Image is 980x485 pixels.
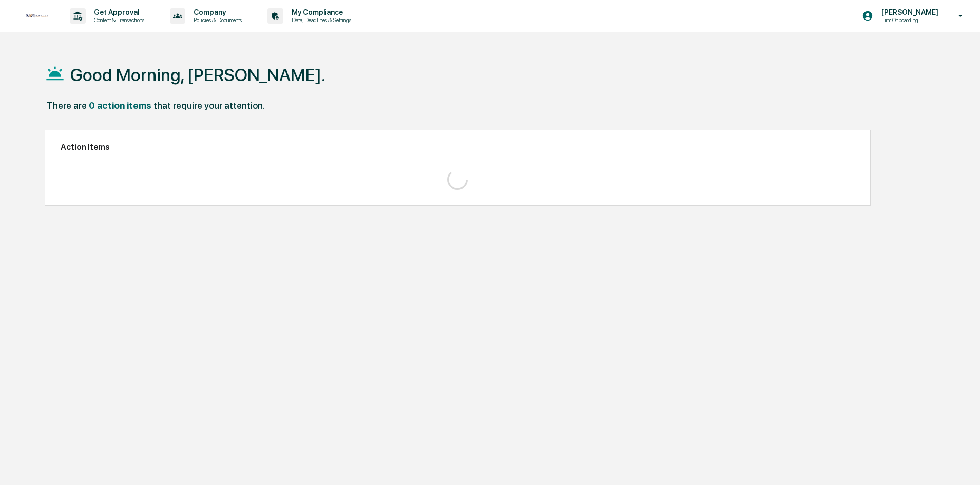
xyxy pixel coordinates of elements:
div: that require your attention. [153,100,265,111]
p: Content & Transactions [86,16,149,24]
p: [PERSON_NAME] [873,8,944,16]
p: Firm Onboarding [873,16,944,24]
h2: Action Items [61,142,854,152]
p: Get Approval [86,8,149,16]
div: 0 action items [89,100,151,111]
img: logo [25,13,49,20]
p: Company [185,8,247,16]
h1: Good Morning, [PERSON_NAME]. [70,65,325,85]
p: Policies & Documents [185,16,247,24]
p: My Compliance [283,8,356,16]
div: There are [47,100,87,111]
p: Data, Deadlines & Settings [283,16,356,24]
